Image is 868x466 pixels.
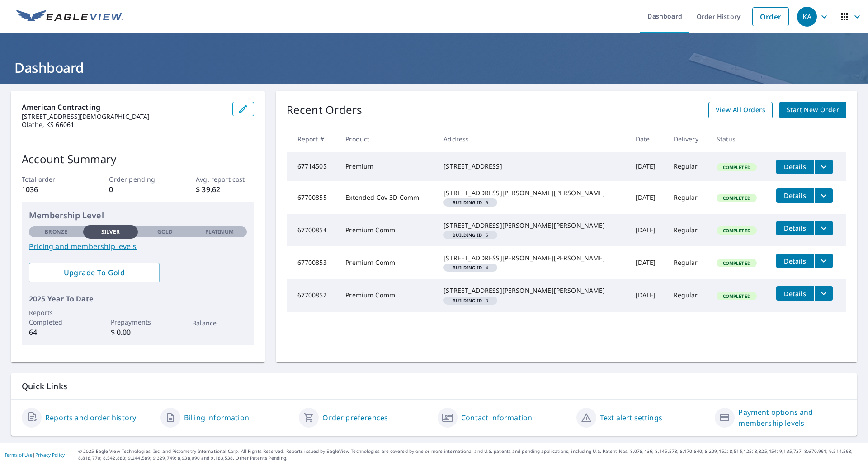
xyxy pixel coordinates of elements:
div: [STREET_ADDRESS][PERSON_NAME][PERSON_NAME] [443,254,621,263]
button: detailsBtn-67700854 [776,221,814,235]
a: Reports and order history [45,412,136,423]
td: 67700853 [287,246,339,279]
button: filesDropdownBtn-67714505 [814,160,833,174]
div: [STREET_ADDRESS] [443,162,621,171]
td: 67700852 [287,279,339,311]
td: Regular [666,279,709,311]
div: [STREET_ADDRESS][PERSON_NAME][PERSON_NAME] [443,188,621,198]
p: Total order [22,174,80,184]
td: Premium Comm. [338,279,436,311]
td: Regular [666,152,709,181]
a: Start New Order [779,102,846,118]
em: Building ID [453,265,482,270]
th: Product [338,126,436,152]
button: detailsBtn-67700853 [776,254,814,268]
p: Balance [192,318,246,328]
span: Completed [717,227,756,234]
td: Premium Comm. [338,214,436,246]
p: Reports Completed [29,308,83,327]
em: Building ID [453,233,482,237]
p: $ 0.00 [111,327,165,338]
p: American Contracting [22,102,225,113]
span: 5 [447,233,494,237]
p: Silver [101,228,120,236]
td: Regular [666,181,709,214]
button: detailsBtn-67700855 [776,188,814,203]
td: [DATE] [628,279,666,311]
th: Date [628,126,666,152]
span: Completed [717,260,756,266]
a: Terms of Use [5,452,33,458]
span: View All Orders [716,104,765,116]
span: Details [782,257,809,265]
p: Platinum [205,228,234,236]
th: Address [436,126,628,152]
td: [DATE] [628,181,666,214]
p: Gold [157,228,173,236]
span: Start New Order [787,104,839,116]
th: Status [709,126,769,152]
p: Prepayments [111,317,165,327]
p: Order pending [109,174,167,184]
a: View All Orders [708,102,773,118]
div: KA [797,7,817,27]
p: Bronze [45,228,67,236]
span: Details [782,191,809,200]
em: Building ID [453,200,482,205]
button: filesDropdownBtn-67700854 [814,221,833,235]
h1: Dashboard [11,58,857,77]
td: [DATE] [628,152,666,181]
p: Account Summary [22,151,254,167]
span: Details [782,224,809,232]
p: 1036 [22,184,80,195]
a: Order preferences [322,412,388,423]
td: 67700854 [287,214,339,246]
p: [STREET_ADDRESS][DEMOGRAPHIC_DATA] [22,113,225,121]
img: EV Logo [16,10,123,24]
td: [DATE] [628,214,666,246]
td: 67700855 [287,181,339,214]
p: Recent Orders [287,102,363,118]
a: Payment options and membership levels [738,407,846,428]
span: Completed [717,164,756,170]
button: filesDropdownBtn-67700852 [814,286,833,301]
td: Extended Cov 3D Comm. [338,181,436,214]
span: 4 [447,265,494,270]
td: Regular [666,246,709,279]
a: Upgrade To Gold [29,263,160,282]
a: Billing information [184,412,249,423]
th: Report # [287,126,339,152]
p: 2025 Year To Date [29,293,247,304]
span: Details [782,162,809,171]
td: [DATE] [628,246,666,279]
a: Pricing and membership levels [29,241,247,252]
em: Building ID [453,298,482,303]
p: Quick Links [22,381,846,392]
p: Olathe, KS 66061 [22,121,225,129]
p: $ 39.62 [196,184,254,195]
p: 64 [29,327,83,338]
span: 6 [447,200,494,205]
p: Avg. report cost [196,174,254,184]
button: filesDropdownBtn-67700855 [814,188,833,203]
p: 0 [109,184,167,195]
td: 67714505 [287,152,339,181]
td: Premium Comm. [338,246,436,279]
span: 3 [447,298,494,303]
div: [STREET_ADDRESS][PERSON_NAME][PERSON_NAME] [443,286,621,295]
a: Text alert settings [600,412,662,423]
th: Delivery [666,126,709,152]
a: Contact information [461,412,532,423]
p: | [5,452,65,457]
span: Completed [717,293,756,299]
span: Details [782,289,809,298]
a: Order [752,7,789,26]
button: detailsBtn-67714505 [776,160,814,174]
td: Premium [338,152,436,181]
button: detailsBtn-67700852 [776,286,814,301]
button: filesDropdownBtn-67700853 [814,254,833,268]
p: Membership Level [29,209,247,221]
span: Completed [717,195,756,201]
a: Privacy Policy [35,452,65,458]
span: Upgrade To Gold [36,268,152,278]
